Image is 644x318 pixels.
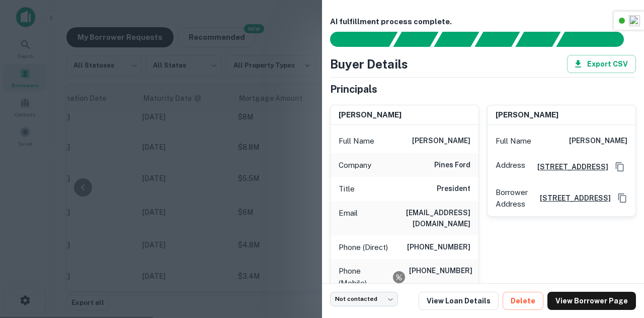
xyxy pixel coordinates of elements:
h6: [PERSON_NAME] [339,109,401,121]
p: Phone (Direct) [339,241,388,253]
div: Your request is received and processing... [393,32,438,47]
a: View Loan Details [419,292,499,310]
a: View Borrower Page [547,292,636,310]
h6: pines ford [434,159,470,171]
p: Borrower Address [496,186,528,210]
div: Requests to not be contacted at this number [393,271,405,283]
button: Export CSV [567,55,636,73]
h6: [PERSON_NAME] [412,135,470,147]
iframe: Chat Widget [594,237,644,286]
div: Sending borrower request to AI... [318,32,393,47]
h6: AI fulfillment process complete. [330,16,636,28]
div: Not contacted [330,292,398,306]
h5: Principals [330,82,377,97]
h4: Buyer Details [330,55,408,73]
a: [STREET_ADDRESS] [532,193,611,204]
p: Full Name [339,135,374,147]
a: [STREET_ADDRESS] [529,161,608,172]
div: Documents found, AI parsing details... [434,32,479,47]
h6: [PERSON_NAME] [569,135,627,147]
p: Address [496,159,525,174]
h6: [PHONE_NUMBER] [409,265,470,289]
h6: [PERSON_NAME] [496,109,558,121]
button: Copy Address [612,159,627,174]
button: Delete [503,292,543,310]
div: Principals found, AI now looking for contact information... [474,32,520,47]
p: Phone (Mobile) [339,265,389,289]
p: Company [339,159,371,171]
p: Email [339,207,358,229]
h6: [EMAIL_ADDRESS][DOMAIN_NAME] [362,207,470,229]
div: Principals found, still searching for contact information. This may take time... [515,32,560,47]
h6: President [437,183,470,195]
p: Title [339,183,355,195]
h6: [PHONE_NUMBER] [407,241,470,253]
p: Full Name [496,135,531,147]
div: AI fulfillment process complete. [556,32,636,47]
button: Copy Address [615,190,630,206]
